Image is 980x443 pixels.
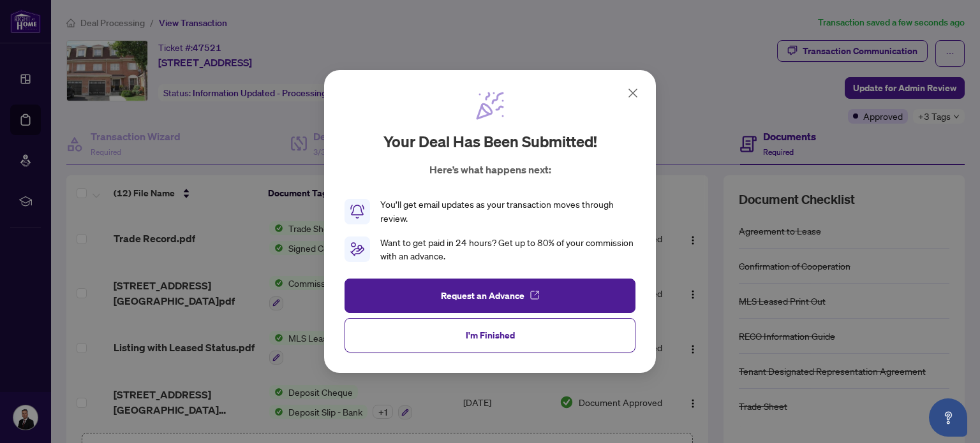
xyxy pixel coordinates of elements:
span: Request an Advance [441,286,524,306]
button: I'm Finished [345,318,635,352]
span: I'm Finished [466,325,515,345]
h2: Your deal has been submitted! [383,131,597,152]
button: Open asap [929,398,967,437]
div: Want to get paid in 24 hours? Get up to 80% of your commission with an advance. [380,236,635,264]
div: You’ll get email updates as your transaction moves through review. [380,198,635,226]
p: Here’s what happens next: [429,162,551,177]
button: Request an Advance [345,279,635,313]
